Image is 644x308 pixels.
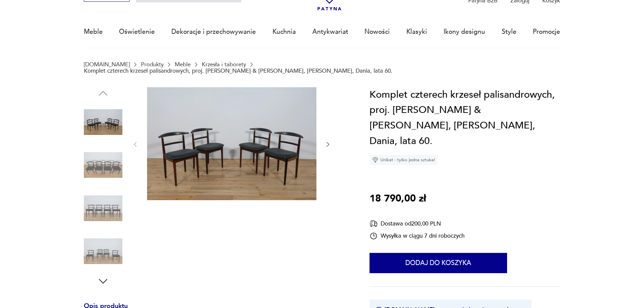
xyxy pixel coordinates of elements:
a: Klasyki [406,16,427,47]
a: Promocje [533,16,560,47]
img: Zdjęcie produktu Komplet czterech krzeseł palisandrowych, proj. Helge Sibast & Børge Rammerskov, ... [84,146,122,184]
div: Unikat - tylko jedna sztuka! [369,155,438,165]
div: Dostawa od 200,00 PLN [369,219,464,228]
img: Zdjęcie produktu Komplet czterech krzeseł palisandrowych, proj. Helge Sibast & Børge Rammerskov, ... [84,103,122,141]
a: Nowości [364,16,390,47]
h1: Komplet czterech krzeseł palisandrowych, proj. [PERSON_NAME] & [PERSON_NAME], [PERSON_NAME], Dani... [369,87,560,149]
a: Oświetlenie [119,16,155,47]
a: Style [502,16,517,47]
p: Komplet czterech krzeseł palisandrowych, proj. [PERSON_NAME] & [PERSON_NAME], [PERSON_NAME], Dani... [84,68,392,74]
button: Dodaj do koszyka [369,253,507,273]
a: Krzesła i taborety [202,61,246,68]
img: Zdjęcie produktu Komplet czterech krzeseł palisandrowych, proj. Helge Sibast & Børge Rammerskov, ... [147,87,316,200]
div: Wysyłka w ciągu 7 dni roboczych [369,232,464,240]
img: Ikona diamentu [372,157,378,163]
a: Meble [175,61,191,68]
img: Zdjęcie produktu Komplet czterech krzeseł palisandrowych, proj. Helge Sibast & Børge Rammerskov, ... [84,232,122,270]
a: [DOMAIN_NAME] [84,61,130,68]
a: Antykwariat [312,16,348,47]
p: 18 790,00 zł [369,191,426,207]
a: Dekoracje i przechowywanie [171,16,256,47]
a: Produkty [141,61,164,68]
img: Zdjęcie produktu Komplet czterech krzeseł palisandrowych, proj. Helge Sibast & Børge Rammerskov, ... [84,189,122,228]
a: Meble [84,16,103,47]
a: Ikony designu [444,16,485,47]
img: Ikona dostawy [369,219,378,228]
a: Kuchnia [272,16,296,47]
